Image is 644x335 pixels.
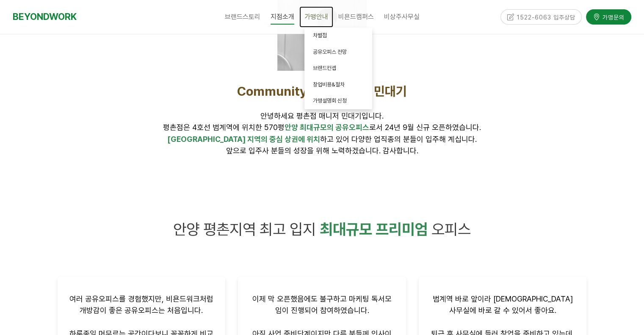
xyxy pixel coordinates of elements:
span: 비욘드캠퍼스 [338,13,374,21]
span: 브랜드스토리 [225,13,260,21]
span: 안녕하세요 평촌점 매니저 민대기입니다. 평촌점은 4호선 범계역에 위치한 570평 로서 24년 9월 신규 오픈하였습니다. [163,111,481,132]
span: 안양 평촌지역 최고 입지 [173,220,316,238]
a: 가맹문의 [586,9,631,24]
span: 안양 최대규모의 공유오피스 [285,123,369,132]
a: 비상주사무실 [379,6,425,28]
a: 차별점 [304,28,372,44]
span: 브랜드컨셉 [313,65,336,71]
span: 가맹설명회 신청 [313,97,347,104]
a: 공유오피스 전망 [304,44,372,61]
span: 하고 있어 다양한 업직종의 분들이 입주해 계십니다. [167,135,477,144]
a: 가맹안내 [299,6,333,28]
a: 비욘드캠퍼스 [333,6,379,28]
span: 사무실에 바로 갈 수 있어서 좋아요. [449,306,556,315]
strong: 규모 프리미엄 [346,220,428,238]
span: 창업비용&절차 [313,81,345,88]
a: 지점소개 [265,6,299,28]
strong: 최대 [320,220,346,238]
span: 이제 막 오픈했음에도 불구하고 마케팅 독서모임이 진행되어 참여하였습니다. [252,294,392,315]
span: 비상주사무실 [384,13,420,21]
span: 차별점 [313,32,327,39]
span: 가맹안내 [304,13,328,21]
a: 창업비용&절차 [304,77,372,93]
a: BEYONDWORK [13,9,77,25]
span: 가맹문의 [600,13,625,21]
a: 브랜드스토리 [220,6,265,28]
span: 앞으로 입주사 분들의 성장을 위해 노력하겠습니다. 감사합니다. [226,146,418,155]
span: 오피스 [431,220,471,238]
span: Community Manager / 민대기 [237,83,407,99]
span: 지점소개 [271,10,294,25]
span: 여러 공유오피스를 경험했지만, 비욘드워크처럼 개방감이 좋은 공유오피스는 처음입니다. [69,294,213,315]
span: 범계역 바로 앞이라 [DEMOGRAPHIC_DATA] [433,294,573,303]
span: [GEOGRAPHIC_DATA] 지역의 중심 상권에 위치 [167,135,320,144]
a: 가맹설명회 신청 [304,93,372,109]
span: 공유오피스 전망 [313,49,347,55]
a: 브랜드컨셉 [304,60,372,77]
